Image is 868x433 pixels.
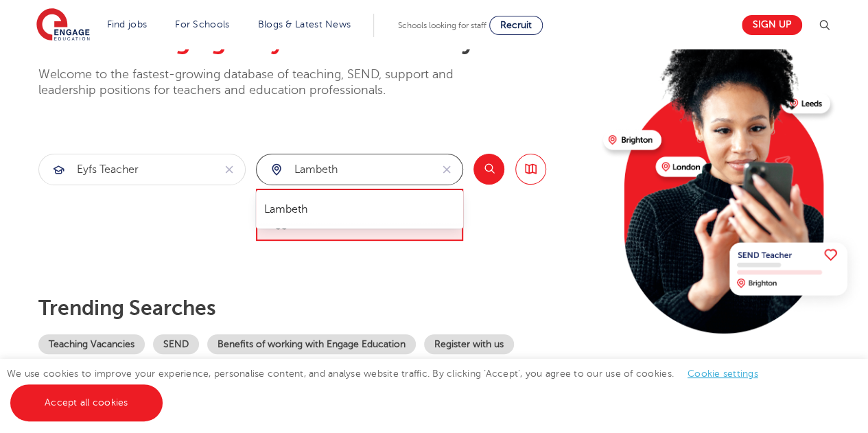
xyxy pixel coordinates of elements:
span: We use cookies to improve your experience, personalise content, and analyse website traffic. By c... [7,368,772,408]
a: Sign up [742,15,802,35]
a: Blogs & Latest News [258,19,351,30]
a: Register with us [424,334,514,354]
a: SEND [153,334,199,354]
a: Accept all cookies [10,384,163,421]
button: Clear [431,154,462,185]
a: Find jobs [107,19,148,30]
p: Trending searches [38,296,592,320]
img: Engage Education [36,8,90,43]
span: Recruit [500,20,532,30]
ul: Submit [261,196,458,223]
input: Submit [257,154,431,185]
span: Schools looking for staff [398,21,486,30]
input: Submit [39,154,213,185]
a: Recruit [489,16,543,35]
a: Teaching Vacancies [38,334,145,354]
p: Welcome to the fastest-growing database of teaching, SEND, support and leadership positions for t... [38,67,491,99]
button: Clear [213,154,245,185]
div: Submit [38,154,246,185]
li: Lambeth [261,196,458,223]
a: Benefits of working with Engage Education [207,334,416,354]
a: For Schools [175,19,229,30]
button: Search [473,154,504,185]
div: Submit [256,154,463,185]
span: Please select a city from the list of suggestions [256,189,463,242]
a: Cookie settings [688,368,758,379]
